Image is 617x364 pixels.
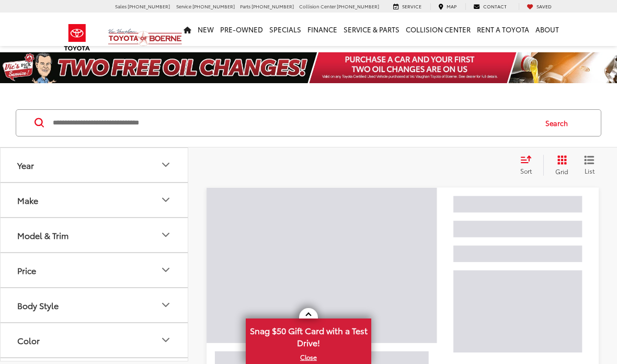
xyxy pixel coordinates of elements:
[17,195,38,205] div: Make
[17,160,34,170] div: Year
[536,3,552,9] span: Saved
[159,229,172,241] div: Model & Trim
[180,13,195,46] a: Home
[159,334,172,346] div: Color
[465,3,515,10] a: Contact
[17,230,68,240] div: Model & Trim
[385,3,429,10] a: Service
[159,194,172,206] div: Make
[108,28,182,47] img: Vic Vaughan Toyota of Boerne
[535,110,583,136] button: Search
[1,323,189,357] button: ColorColor
[58,20,97,54] img: Toyota
[52,110,535,135] input: Search by Make, Model, or Keyword
[402,3,421,9] span: Service
[532,13,562,46] a: About
[252,3,294,9] span: [PHONE_NUMBER]
[447,3,456,9] span: Map
[430,3,464,10] a: Map
[247,320,370,351] span: Snag $50 Gift Card with a Test Drive!
[337,3,379,9] span: [PHONE_NUMBER]
[159,158,172,171] div: Year
[1,288,189,322] button: Body StyleBody Style
[159,299,172,311] div: Body Style
[1,218,189,252] button: Model & TrimModel & Trim
[1,183,189,217] button: MakeMake
[192,3,235,9] span: [PHONE_NUMBER]
[176,3,191,9] span: Service
[403,13,474,46] a: Collision Center
[128,3,170,9] span: [PHONE_NUMBER]
[266,13,304,46] a: Specials
[17,265,36,275] div: Price
[195,13,217,46] a: New
[17,335,40,345] div: Color
[304,13,340,46] a: Finance
[1,253,189,287] button: PricePrice
[515,155,543,176] button: Select sort value
[483,3,507,9] span: Contact
[159,264,172,276] div: Price
[217,13,266,46] a: Pre-Owned
[240,3,250,9] span: Parts
[555,167,568,176] span: Grid
[1,148,189,182] button: YearYear
[584,166,595,175] span: List
[576,155,602,176] button: List View
[299,3,336,9] span: Collision Center
[474,13,532,46] a: Rent a Toyota
[115,3,127,9] span: Sales
[543,155,576,176] button: Grid View
[17,300,59,310] div: Body Style
[520,166,532,175] span: Sort
[340,13,403,46] a: Service & Parts: Opens in a new tab
[519,3,559,10] a: My Saved Vehicles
